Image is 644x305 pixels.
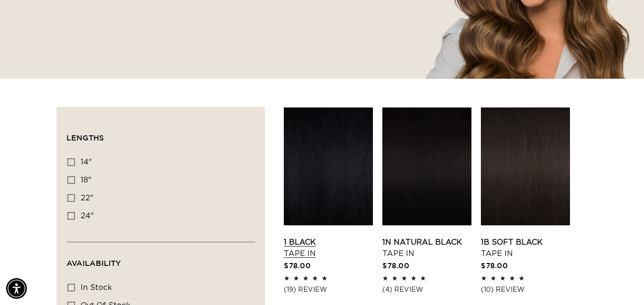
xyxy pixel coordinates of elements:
[66,259,121,267] span: Availability
[81,176,91,184] span: 18"
[6,278,27,299] div: Accessibility Menu
[81,194,93,202] span: 22"
[66,242,255,276] summary: Availability (0 selected)
[81,284,112,291] span: In stock
[284,237,373,259] a: 1 Black Tape In
[81,212,94,220] span: 24"
[81,158,92,166] span: 14"
[382,237,471,259] a: 1N Natural Black Tape In
[481,237,570,259] a: 1B Soft Black Tape In
[66,117,255,151] summary: Lengths (0 selected)
[66,133,104,142] span: Lengths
